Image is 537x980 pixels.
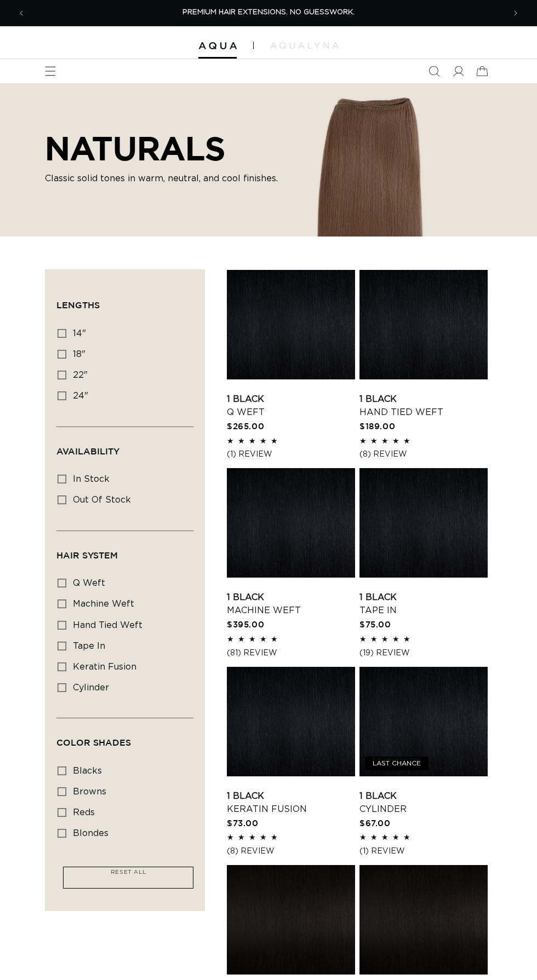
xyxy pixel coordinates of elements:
[359,591,488,617] a: 1 Black Tape In
[73,599,134,608] span: machine weft
[56,427,193,466] summary: Availability (0 selected)
[45,172,292,185] p: Classic solid tones in warm, neutral, and cool finishes.
[73,829,108,838] span: blondes
[270,42,339,49] img: aqualyna.com
[73,787,106,796] span: browns
[422,59,446,83] summary: Search
[56,550,118,560] span: Hair System
[359,789,488,816] a: 1 Black Cylinder
[56,737,131,747] span: Color Shades
[227,591,355,617] a: 1 Black Machine Weft
[45,129,292,168] h2: NATURALS
[9,1,33,25] button: Previous announcement
[56,281,193,320] summary: Lengths (0 selected)
[73,642,105,650] span: tape in
[227,393,355,419] a: 1 Black Q Weft
[38,59,62,83] summary: Menu
[73,329,86,338] span: 14"
[73,371,88,379] span: 22"
[56,718,193,758] summary: Color Shades (0 selected)
[73,683,109,692] span: cylinder
[198,42,237,50] img: Aqua Hair Extensions
[73,350,85,359] span: 18"
[73,391,88,400] span: 24"
[73,766,102,775] span: blacks
[56,300,100,310] span: Lengths
[111,869,146,875] span: RESET ALL
[73,808,95,817] span: reds
[182,9,355,16] span: PREMIUM HAIR EXTENSIONS. NO GUESSWORK.
[73,621,142,630] span: hand tied weft
[73,662,136,671] span: keratin fusion
[73,475,110,483] span: In stock
[73,579,105,587] span: q weft
[73,495,131,504] span: Out of stock
[504,1,528,25] button: Next announcement
[56,446,119,456] span: Availability
[105,867,151,883] a: RESET ALL
[359,393,488,419] a: 1 Black Hand Tied Weft
[56,531,193,570] summary: Hair System (0 selected)
[227,789,355,816] a: 1 Black Keratin Fusion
